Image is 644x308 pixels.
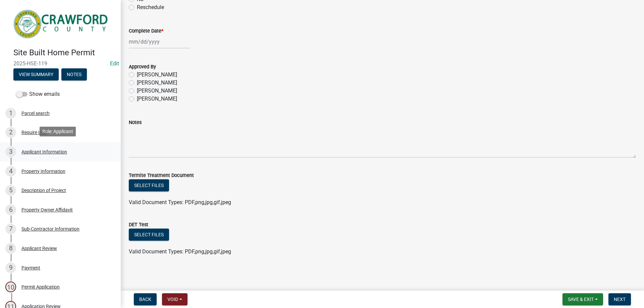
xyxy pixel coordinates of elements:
button: Select files [129,229,169,241]
span: Valid Document Types: PDF,png,jpg,gif,jpeg [129,199,231,205]
label: DET Test [129,223,148,227]
div: 5 [5,185,16,196]
div: Role: Applicant [40,127,76,136]
div: Description of Project [21,188,66,193]
button: Void [162,293,187,305]
span: Next [614,297,626,302]
label: [PERSON_NAME] [137,95,177,103]
label: [PERSON_NAME] [137,71,177,79]
div: Payment [21,265,40,270]
span: Valid Document Types: PDF,png,jpg,gif,jpeg [129,248,231,255]
img: Crawford County, Georgia [13,7,110,41]
div: 6 [5,204,16,215]
wm-modal-confirm: Notes [61,72,87,77]
div: Require User [21,130,48,135]
div: Applicant Information [21,149,67,154]
label: [PERSON_NAME] [137,87,177,95]
div: 3 [5,146,16,157]
div: Sub-Contractor Information [21,227,79,231]
label: Termite Treatment Document [129,173,194,178]
div: Applicant Review [21,246,57,251]
div: 9 [5,262,16,273]
wm-modal-confirm: Summary [13,72,59,77]
div: Property Information [21,169,65,174]
div: 1 [5,108,16,119]
div: Parcel search [21,111,50,116]
span: Back [139,297,151,302]
div: Permit Application [21,285,60,289]
wm-modal-confirm: Edit Application Number [110,60,119,67]
input: mm/dd/yyyy [129,35,190,49]
div: 4 [5,166,16,177]
button: Select files [129,179,169,191]
div: Property Owner Affidavit [21,207,73,212]
button: View Summary [13,68,59,80]
div: 2 [5,127,16,138]
span: Void [167,297,178,302]
button: Notes [61,68,87,80]
div: 7 [5,224,16,234]
h4: Site Built Home Permit [13,48,115,58]
div: 10 [5,282,16,292]
label: Approved By [129,65,156,69]
label: Show emails [16,90,60,98]
button: Back [134,293,157,305]
button: Next [608,293,631,305]
a: Edit [110,60,119,67]
span: Save & Exit [568,297,594,302]
label: Reschedule [137,3,164,11]
div: 8 [5,243,16,254]
label: Notes [129,120,142,125]
span: 2025-HSE-119 [13,60,107,67]
label: Complete Date [129,29,163,34]
button: Save & Exit [562,293,603,305]
label: [PERSON_NAME] [137,79,177,87]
